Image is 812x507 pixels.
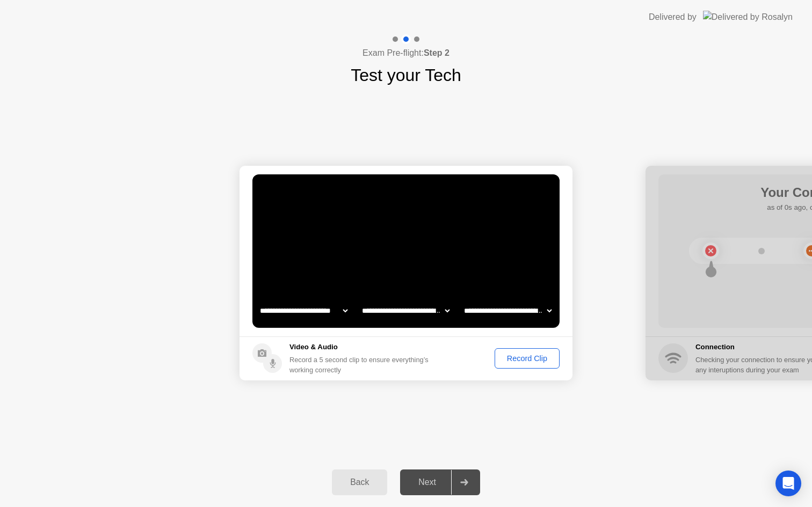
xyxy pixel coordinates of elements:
[335,477,384,487] div: Back
[289,342,433,352] h5: Video & Audio
[649,11,697,24] div: Delivered by
[289,355,433,375] div: Record a 5 second clip to ensure everything’s working correctly
[360,300,452,321] select: Available speakers
[400,469,480,495] button: Next
[403,477,451,487] div: Next
[363,47,450,60] h4: Exam Pre-flight:
[351,62,461,88] h1: Test your Tech
[462,300,554,321] select: Available microphones
[495,348,560,369] button: Record Clip
[775,471,801,496] div: Open Intercom Messenger
[332,469,387,495] button: Back
[424,48,450,57] b: Step 2
[258,300,350,321] select: Available cameras
[498,354,556,363] div: Record Clip
[703,11,793,23] img: Delivered by Rosalyn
